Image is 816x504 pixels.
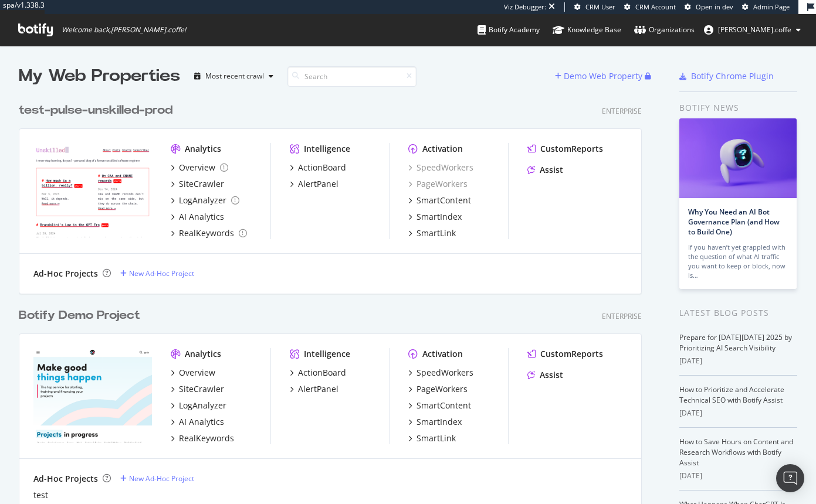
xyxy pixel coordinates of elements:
div: Viz Debugger: [504,2,546,12]
a: SmartLink [408,433,456,444]
div: ActionBoard [298,162,346,173]
a: SiteCrawler [171,383,224,395]
a: test [33,489,48,501]
a: Admin Page [742,2,790,12]
div: test-pulse-unskilled-prod [19,102,172,119]
a: AlertPanel [290,383,338,395]
a: Organizations [634,14,695,46]
a: Botify Demo Project [19,307,145,324]
div: CustomReports [540,143,603,155]
a: New Ad-Hoc Project [120,268,194,278]
a: SmartContent [408,195,471,206]
a: CustomReports [527,143,603,155]
div: AI Analytics [179,211,224,223]
div: Latest Blog Posts [679,307,797,319]
div: Assist [540,369,563,381]
a: SpeedWorkers [408,162,473,173]
div: [DATE] [679,408,797,418]
a: AI Analytics [171,416,224,428]
div: Ad-Hoc Projects [33,473,98,485]
div: Organizations [634,24,695,36]
div: LogAnalyzer [179,195,226,206]
a: Botify Academy [478,14,540,46]
a: PageWorkers [408,178,468,190]
div: Overview [179,162,215,173]
div: SmartLink [417,433,456,444]
div: Intelligence [304,348,350,360]
span: Admin Page [753,2,790,11]
img: Why You Need an AI Bot Governance Plan (and How to Build One) [679,118,797,198]
img: test-pulse-unskilled-prod [33,143,152,238]
div: Demo Web Property [564,70,642,82]
span: Welcome back, [PERSON_NAME].coffe ! [62,25,186,35]
a: RealKeywords [171,227,247,239]
a: Open in dev [685,2,733,12]
span: lucien.coffe [718,25,791,35]
a: Why You Need an AI Bot Governance Plan (and How to Build One) [688,207,780,237]
span: CRM User [585,2,615,11]
a: SiteCrawler [171,178,224,190]
button: Demo Web Property [555,67,645,86]
span: Open in dev [696,2,733,11]
a: Assist [527,164,563,176]
div: AI Analytics [179,416,224,428]
div: Botify news [679,101,797,114]
div: Botify Chrome Plugin [691,70,774,82]
a: ActionBoard [290,162,346,173]
input: Search [287,66,417,87]
a: SmartLink [408,227,456,239]
div: RealKeywords [179,227,234,239]
a: Overview [171,367,215,379]
a: SmartIndex [408,416,462,428]
div: SmartLink [417,227,456,239]
div: SmartContent [417,195,471,206]
div: Analytics [185,348,221,360]
a: How to Save Hours on Content and Research Workflows with Botify Assist [679,437,793,468]
div: Overview [179,367,215,379]
div: Most recent crawl [205,73,264,80]
div: AlertPanel [298,178,338,190]
div: My Web Properties [19,64,180,88]
div: AlertPanel [298,383,338,395]
a: ActionBoard [290,367,346,379]
div: RealKeywords [179,433,234,444]
a: Botify Chrome Plugin [679,70,774,82]
div: Assist [540,164,563,176]
div: Activation [422,348,463,360]
div: SmartContent [417,400,471,411]
a: RealKeywords [171,433,234,444]
div: Botify Academy [478,24,540,36]
div: Open Intercom Messenger [776,464,804,492]
div: SmartIndex [417,211,462,223]
div: Activation [422,143,463,155]
div: Enterprise [602,311,642,321]
div: LogAnalyzer [179,400,226,411]
a: SmartIndex [408,211,462,223]
a: CRM User [574,2,615,12]
div: Intelligence [304,143,350,155]
div: SmartIndex [417,416,462,428]
a: Assist [527,369,563,381]
div: Knowledge Base [553,24,621,36]
a: Overview [171,162,228,173]
button: Most recent crawl [189,67,278,86]
div: [DATE] [679,356,797,366]
div: SiteCrawler [179,178,224,190]
a: LogAnalyzer [171,195,239,206]
a: Prepare for [DATE][DATE] 2025 by Prioritizing AI Search Visibility [679,332,792,353]
div: SpeedWorkers [417,367,473,379]
a: PageWorkers [408,383,468,395]
div: Botify Demo Project [19,307,140,324]
a: New Ad-Hoc Project [120,474,194,483]
a: AI Analytics [171,211,224,223]
div: New Ad-Hoc Project [129,474,194,483]
a: AlertPanel [290,178,338,190]
a: SpeedWorkers [408,367,473,379]
a: Knowledge Base [553,14,621,46]
div: ActionBoard [298,367,346,379]
a: How to Prioritize and Accelerate Technical SEO with Botify Assist [679,384,784,405]
div: Analytics [185,143,221,155]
